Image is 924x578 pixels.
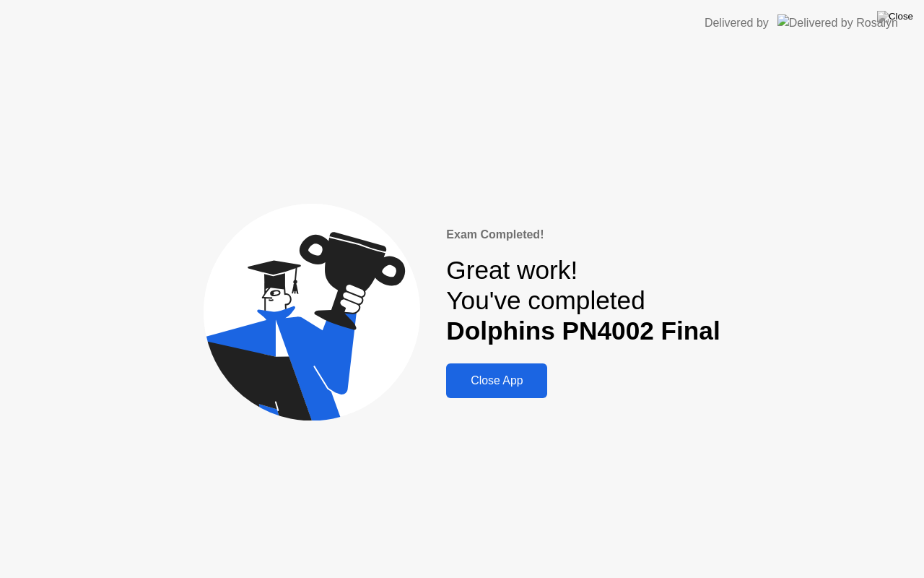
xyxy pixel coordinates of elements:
[450,374,543,387] div: Close App
[446,255,720,347] div: Great work! You've completed
[446,226,720,243] div: Exam Completed!
[777,14,898,31] img: Delivered by Rosalyn
[446,363,547,398] button: Close App
[446,316,720,345] b: Dolphins PN4002 Final
[877,11,913,22] img: Close
[705,14,769,32] div: Delivered by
